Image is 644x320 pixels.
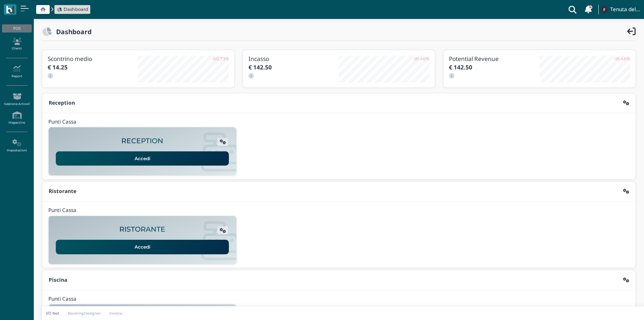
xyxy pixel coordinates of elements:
[64,311,105,316] a: BookingDesigner
[64,6,88,13] span: Dashboard
[48,208,76,213] h4: Punti Cassa
[248,56,339,62] h3: Incasso
[2,136,31,155] a: Impostazioni
[2,109,31,127] a: Magazzino
[596,299,638,314] iframe: Help widget launcher
[57,6,88,13] a: Dashboard
[105,311,127,316] a: Invoice
[121,137,163,145] h2: RECEPTION
[48,119,76,125] h4: Punti Cassa
[6,6,14,14] img: logo
[49,276,67,283] b: Piscina
[119,226,165,233] h2: RISTORANTE
[2,62,31,81] a: Report
[2,35,31,54] a: Clienti
[2,24,31,33] div: POS
[46,311,59,316] p: I/O Net
[449,63,472,71] b: € 142.50
[48,63,68,71] b: € 14.25
[48,56,138,62] h3: Scontrino medio
[52,28,92,35] h2: Dashboard
[56,240,229,254] a: Accedi
[610,7,640,13] h4: Tenuta del Barco
[449,56,540,62] h3: Potential Revenue
[2,90,31,109] a: Gestione Articoli
[56,151,229,166] a: Accedi
[599,1,640,18] a: ... Tenuta del Barco
[600,6,608,13] img: ...
[49,99,75,106] b: Reception
[49,188,76,195] b: Ristorante
[248,63,272,71] b: € 142.50
[48,296,76,302] h4: Punti Cassa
